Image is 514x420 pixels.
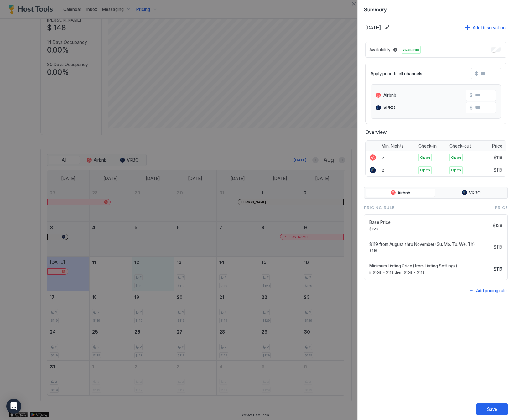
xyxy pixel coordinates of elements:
span: $ [470,105,473,111]
span: $129 [369,226,490,231]
div: Add Reservation [473,24,506,31]
div: Add pricing rule [476,287,507,294]
span: $ [470,92,473,98]
button: Airbnb [366,189,435,197]
span: Open [420,167,430,173]
button: VRBO [437,189,506,197]
span: Airbnb [383,92,396,98]
span: if $109 > $119 then $109 = $119 [369,270,491,275]
button: Add Reservation [464,23,506,32]
span: Minimum Listing Price (from Listing Settings) [369,263,491,269]
span: [DATE] [365,24,381,31]
span: Open [451,167,461,173]
span: Min. Nights [382,143,404,149]
span: Availability [369,47,390,53]
span: $119 [494,155,502,160]
span: VRBO [469,190,481,196]
span: Price [495,205,508,210]
button: Add pricing rule [468,286,508,295]
span: $119 from August thru November (Su, Mo, Tu, We, Th) [369,241,491,247]
span: Check-out [449,143,471,149]
span: Open [420,155,430,160]
span: $ [475,71,478,76]
button: Blocked dates override all pricing rules and remain unavailable until manually unblocked [392,46,399,54]
span: Overview [365,129,506,135]
span: $119 [369,248,491,253]
span: Available [403,47,419,53]
span: Price [492,143,502,149]
div: Save [487,406,497,412]
span: Open [451,155,461,160]
div: Open Intercom Messenger [6,399,21,414]
button: Save [476,403,508,415]
span: Base Price [369,220,490,225]
span: Apply price to all channels [371,71,422,76]
span: Pricing Rule [364,205,395,210]
span: $119 [494,167,502,173]
span: 2 [382,155,384,160]
div: tab-group [364,187,508,199]
span: Airbnb [397,190,410,196]
span: VRBO [383,105,395,111]
span: 2 [382,168,384,173]
span: Summary [364,5,508,13]
span: $129 [493,223,502,228]
span: $119 [494,244,502,250]
button: Edit date range [383,24,391,31]
span: $119 [494,266,502,272]
span: Check-in [418,143,437,149]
